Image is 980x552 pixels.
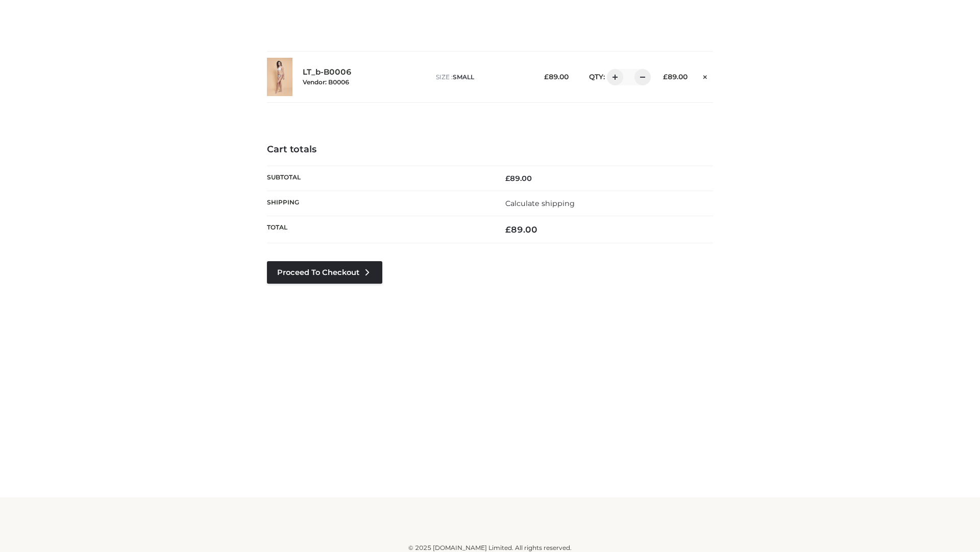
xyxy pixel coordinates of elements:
span: £ [544,73,549,81]
img: LT_b-B0006 - SMALL [267,58,292,96]
th: Total [267,216,490,243]
h4: Cart totals [267,144,713,155]
a: LT_b-B0006 [303,67,352,77]
p: size : [436,73,528,82]
span: £ [663,73,668,81]
span: £ [505,224,511,235]
div: QTY: [579,69,647,85]
bdi: 89.00 [505,174,532,183]
bdi: 89.00 [544,73,569,81]
bdi: 89.00 [505,224,537,235]
th: Subtotal [267,166,490,191]
a: Remove this item [698,69,713,82]
span: SMALL [453,73,474,81]
bdi: 89.00 [663,73,688,81]
small: Vendor: B0006 [303,78,349,86]
a: Proceed to Checkout [267,261,382,284]
span: £ [505,174,510,183]
th: Shipping [267,191,490,216]
a: Calculate shipping [505,199,575,208]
